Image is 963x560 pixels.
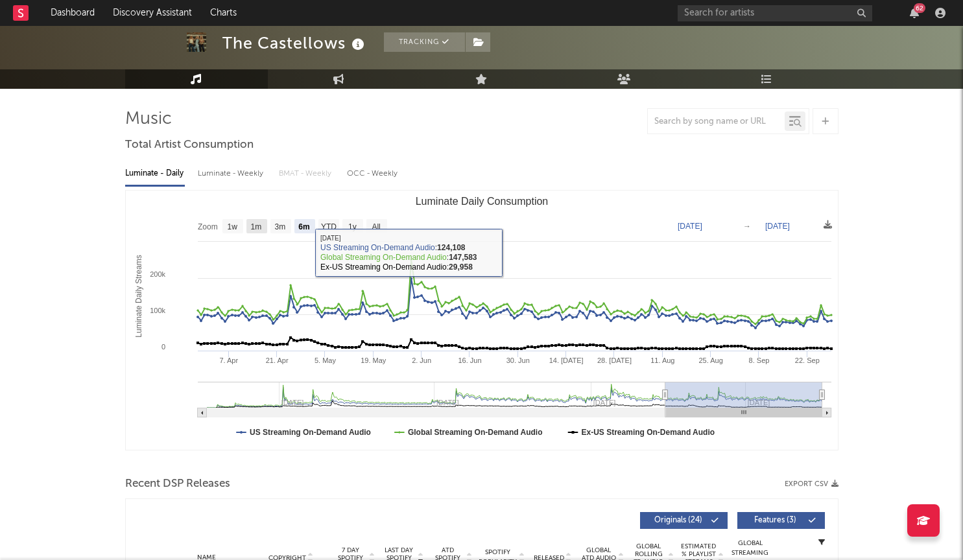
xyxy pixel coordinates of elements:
[785,480,838,488] button: Export CSV
[125,137,254,153] span: Total Artist Consumption
[348,222,357,231] text: 1y
[549,356,583,364] text: 14. [DATE]
[648,517,708,524] span: Originals ( 24 )
[407,428,542,437] text: Global Streaming On-Demand Audio
[746,517,805,524] span: Features ( 3 )
[415,196,548,207] text: Luminate Daily Consumption
[219,356,238,364] text: 7. Apr
[125,476,230,492] span: Recent DSP Releases
[743,222,751,231] text: →
[198,222,218,231] text: Zoom
[737,512,825,529] button: Features(3)
[274,222,285,231] text: 3m
[125,163,185,185] div: Luminate - Daily
[648,117,785,127] input: Search by song name or URL
[581,428,715,437] text: Ex-US Streaming On-Demand Audio
[361,356,386,364] text: 19. May
[320,222,336,231] text: YTD
[372,222,380,231] text: All
[227,222,237,231] text: 1w
[150,307,165,314] text: 100k
[150,270,165,278] text: 200k
[250,222,261,231] text: 1m
[412,356,431,364] text: 2. Jun
[914,3,925,13] div: 62
[765,222,790,231] text: [DATE]
[134,255,143,337] text: Luminate Daily Streams
[506,356,529,364] text: 30. Jun
[794,356,819,364] text: 22. Sep
[698,356,722,364] text: 25. Aug
[458,356,481,364] text: 16. Jun
[347,163,399,185] div: OCC - Weekly
[910,8,919,18] button: 62
[748,356,769,364] text: 8. Sep
[650,356,674,364] text: 11. Aug
[161,343,165,351] text: 0
[678,222,702,231] text: [DATE]
[250,428,371,437] text: US Streaming On-Demand Audio
[198,163,266,185] div: Luminate - Weekly
[265,356,288,364] text: 21. Apr
[640,512,728,529] button: Originals(24)
[384,32,465,52] button: Tracking
[678,5,872,21] input: Search for artists
[314,356,336,364] text: 5. May
[126,191,838,450] svg: Luminate Daily Consumption
[298,222,309,231] text: 6m
[597,356,631,364] text: 28. [DATE]
[222,32,368,54] div: The Castellows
